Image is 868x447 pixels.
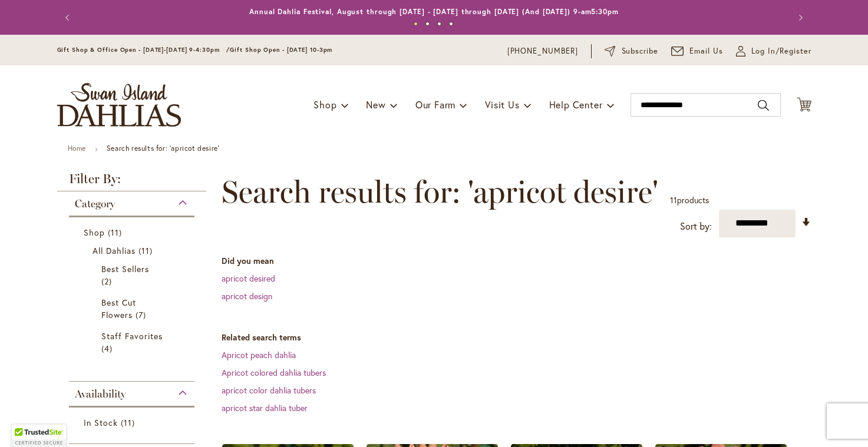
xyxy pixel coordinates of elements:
[437,22,441,26] button: 3 of 4
[425,22,430,26] button: 2 of 4
[788,6,811,29] button: Next
[101,263,150,274] span: Best Sellers
[84,416,183,429] a: In Stock 11
[622,45,659,57] span: Subscribe
[57,173,207,191] strong: Filter By:
[101,330,166,355] a: Staff Favorites
[485,98,519,111] span: Visit Us
[93,245,136,256] span: All Dahlias
[107,144,220,153] strong: Search results for: 'apricot desire'
[751,45,811,57] span: Log In/Register
[605,45,658,57] a: Subscribe
[222,349,296,360] a: Apricot peach dahlia
[415,98,456,111] span: Our Farm
[101,275,115,287] span: 2
[121,416,138,429] span: 11
[101,297,136,320] span: Best Cut Flowers
[75,388,126,400] span: Availability
[222,273,275,284] a: apricot desired
[84,227,105,238] span: Shop
[84,226,183,239] a: Shop
[101,263,166,287] a: Best Sellers
[75,197,115,210] span: Category
[736,45,811,57] a: Log In/Register
[101,342,115,355] span: 4
[9,405,42,438] iframe: Launch Accessibility Center
[222,367,326,378] a: Apricot colored dahlia tubers
[671,45,723,57] a: Email Us
[93,244,174,257] a: All Dahlias
[549,98,603,111] span: Help Center
[670,191,709,210] p: products
[57,83,181,127] a: store logo
[57,46,230,54] span: Gift Shop & Office Open - [DATE]-[DATE] 9-4:30pm /
[230,46,332,54] span: Gift Shop Open - [DATE] 10-3pm
[222,402,308,413] a: apricot star dahlia tuber
[101,296,166,321] a: Best Cut Flowers
[222,255,811,267] dt: Did you mean
[136,309,149,321] span: 7
[101,330,163,342] span: Staff Favorites
[414,22,418,26] button: 1 of 4
[507,45,579,57] a: [PHONE_NUMBER]
[68,144,86,153] a: Home
[222,174,658,210] span: Search results for: 'apricot desire'
[313,98,336,111] span: Shop
[138,244,156,257] span: 11
[222,290,272,302] a: apricot design
[222,385,316,396] a: apricot color dahlia tubers
[222,332,811,343] dt: Related search terms
[689,45,723,57] span: Email Us
[366,98,385,111] span: New
[449,22,453,26] button: 4 of 4
[680,216,712,237] label: Sort by:
[670,194,677,206] span: 11
[249,7,619,16] a: Annual Dahlia Festival, August through [DATE] - [DATE] through [DATE] (And [DATE]) 9-am5:30pm
[84,417,118,428] span: In Stock
[57,6,81,29] button: Previous
[108,226,125,239] span: 11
